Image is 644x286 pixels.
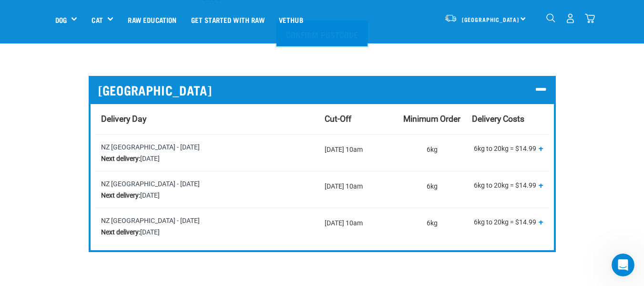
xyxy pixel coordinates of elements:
[565,13,575,23] img: user.png
[585,13,595,23] img: home-icon@2x.png
[319,208,398,244] td: [DATE] 10am
[539,217,543,226] span: +
[184,0,272,39] a: Get started with Raw
[472,141,543,158] p: 6kg to 20kg = $14.99 20kg to 40kg = $29.99 Over 40kg = $44.99
[398,134,466,171] td: 6kg
[101,228,140,236] strong: Next delivery:
[398,208,466,244] td: 6kg
[539,181,543,189] button: Show all tiers
[539,218,543,226] button: Show all tiers
[272,0,310,39] a: Vethub
[101,191,140,199] strong: Next delivery:
[98,83,212,97] span: [GEOGRAPHIC_DATA]
[612,254,634,276] iframe: Intercom live chat
[466,104,549,135] th: Delivery Costs
[539,180,543,190] span: +
[398,171,466,208] td: 6kg
[546,13,555,22] img: home-icon-1@2x.png
[95,104,319,135] th: Delivery Day
[319,134,398,171] td: [DATE] 10am
[55,14,67,25] a: Dog
[398,104,466,135] th: Minimum Order
[92,14,102,25] a: Cat
[472,178,543,195] p: 6kg to 20kg = $14.99 20kg to 40kg = $29.99 Over 40kg = $44.99
[462,18,520,21] span: [GEOGRAPHIC_DATA]
[98,83,546,97] p: [GEOGRAPHIC_DATA]
[444,14,457,22] img: van-moving.png
[121,0,184,39] a: Raw Education
[101,215,313,238] div: NZ [GEOGRAPHIC_DATA] - [DATE] [DATE]
[101,141,313,164] div: NZ [GEOGRAPHIC_DATA] - [DATE] [DATE]
[101,178,313,201] div: NZ [GEOGRAPHIC_DATA] - [DATE] [DATE]
[319,171,398,208] td: [DATE] 10am
[101,155,140,162] strong: Next delivery:
[539,143,543,153] span: +
[472,215,543,232] p: 6kg to 20kg = $14.99 20kg to 40kg = $29.99 Over 40kg = $44.99
[319,104,398,135] th: Cut-Off
[539,144,543,152] button: Show all tiers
